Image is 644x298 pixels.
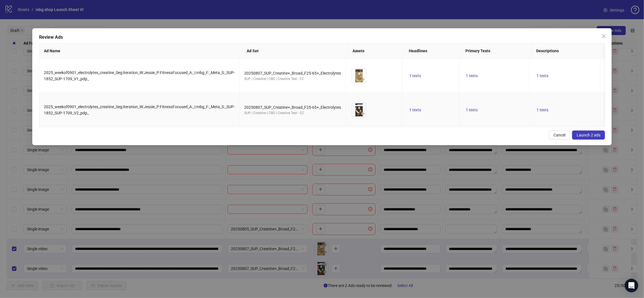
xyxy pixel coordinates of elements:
[534,72,551,79] button: 1 texts
[352,69,366,83] img: Asset 1
[536,108,548,112] span: 1 texts
[532,43,602,59] th: Descriptions
[466,108,478,112] span: 1 texts
[404,43,461,59] th: Headlines
[44,70,235,81] span: 2025_weekof0901_electrolytes_creatine_Seg:iteration_W:Jessie_P:FitnessFocused_A:_I:mbg_F:_Meta_S:...
[536,73,548,78] span: 1 texts
[407,106,423,113] button: 1 texts
[461,43,532,59] th: Primary Texts
[409,108,421,112] span: 1 texts
[577,133,600,137] span: Launch 2 ads
[549,130,570,140] button: Cancel
[359,110,366,117] button: Preview
[463,72,480,79] button: 1 texts
[553,133,565,137] span: Cancel
[39,43,242,59] th: Ad Name
[244,76,341,82] div: SUP | Creatine | CBO | Creative Test - CC
[39,34,605,41] div: Review Ads
[599,32,608,41] button: Close
[244,110,341,116] div: SUP | Creatine | CBO | Creative Test - CC
[407,72,423,79] button: 1 texts
[409,73,421,78] span: 1 texts
[534,106,551,113] button: 1 texts
[348,43,404,59] th: Assets
[44,105,235,115] span: 2025_weekof0901_electrolytes_creatine_Seg:iteration_W:Jessie_P:FitnessFocused_A:_I:mbg_F:_Meta_S:...
[361,112,365,116] span: eye
[359,76,366,83] button: Preview
[602,34,606,38] span: close
[352,103,366,117] img: Asset 1
[244,70,341,76] div: 20250807_SUP_Creatine+_Broad_F25-65+_Electrolytes
[242,43,348,59] th: Ad Set
[463,106,480,113] button: 1 texts
[572,130,605,140] button: Launch 2 ads
[466,73,478,78] span: 1 texts
[361,77,365,81] span: eye
[244,104,341,110] div: 20250807_SUP_Creatine+_Broad_F25-65+_Electrolytes
[625,279,638,292] div: Open Intercom Messenger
